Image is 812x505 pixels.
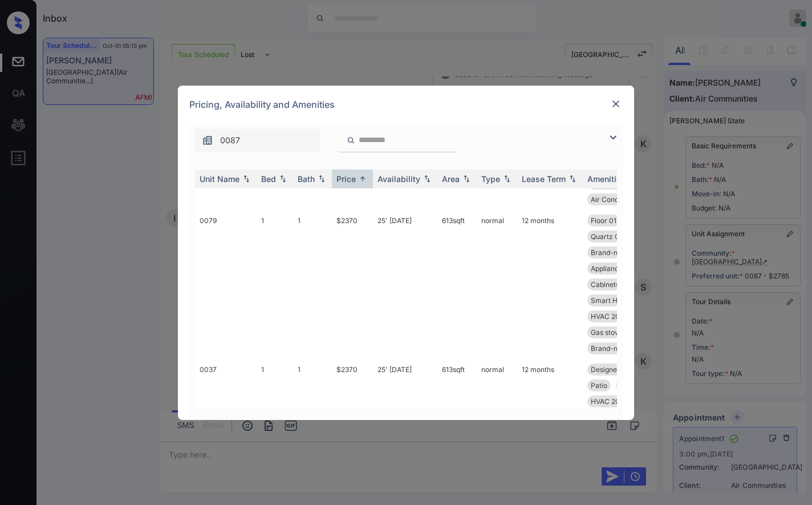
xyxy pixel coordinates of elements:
span: Smart Home Ther... [591,296,653,305]
img: close [610,98,622,110]
div: Price [336,174,356,184]
img: sorting [421,175,433,183]
td: 25' [DATE] [373,359,437,492]
img: sorting [357,175,368,183]
td: 1 [257,210,293,359]
td: normal [477,210,517,359]
span: Quartz Counters [591,232,644,241]
img: sorting [316,175,327,183]
div: Availability [377,174,420,184]
span: Air Conditioner [591,195,639,204]
td: 1 [293,210,332,359]
td: 12 months [517,210,583,359]
td: 0037 [195,359,257,492]
span: Appliances Stai... [591,264,645,273]
td: 613 sqft [437,359,477,492]
div: Lease Term [522,174,566,184]
span: Floor 01 [591,216,616,225]
span: Brand-new Bathr... [591,344,651,353]
img: sorting [241,175,252,183]
img: icon-zuma [202,135,213,146]
div: Bed [261,174,276,184]
td: 0079 [195,210,257,359]
span: HVAC 2019 [591,312,627,321]
div: Type [481,174,500,184]
img: sorting [501,175,513,183]
img: icon-zuma [347,135,355,146]
div: Pricing, Availability and Amenities [178,86,634,123]
div: Bath [298,174,315,184]
div: Amenities [587,174,626,184]
span: HVAC 2019 [591,397,627,406]
td: 613 sqft [437,210,477,359]
td: 25' [DATE] [373,210,437,359]
span: Patio [591,381,607,390]
td: 1 [293,359,332,492]
img: sorting [567,175,578,183]
td: $2370 [332,210,373,359]
img: sorting [277,175,289,183]
span: Gas stove [591,328,623,337]
div: Unit Name [200,174,239,184]
img: sorting [461,175,472,183]
td: 12 months [517,359,583,492]
td: $2370 [332,359,373,492]
td: normal [477,359,517,492]
div: Area [442,174,460,184]
span: Designer Cabine... [591,365,649,374]
img: icon-zuma [606,131,620,144]
span: Cabinets Kitche... [591,280,647,289]
span: Brand-new Kitch... [591,248,651,257]
span: 0087 [220,134,240,147]
td: 1 [257,359,293,492]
